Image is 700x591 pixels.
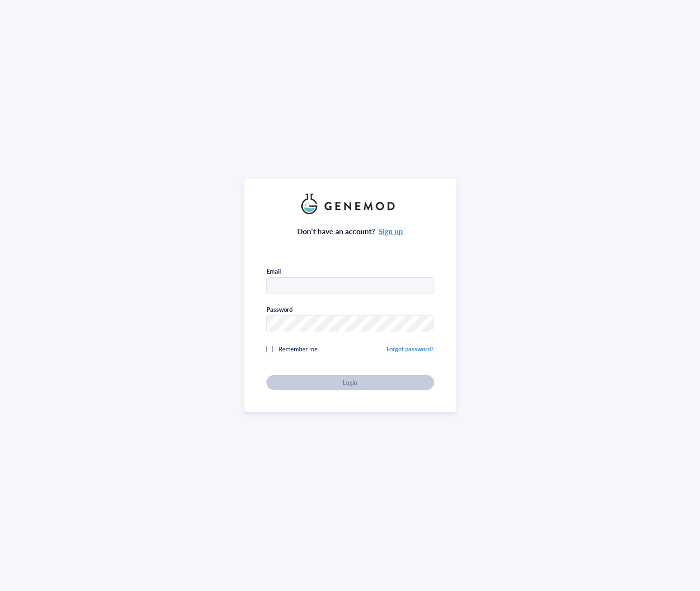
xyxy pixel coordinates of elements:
div: Email [266,267,281,275]
div: Don’t have an account? [297,225,403,237]
a: Sign up [379,226,403,236]
span: Remember me [279,344,318,353]
img: genemod_logo_light-BcqUzbGq.png [301,194,399,214]
div: Password [266,305,292,314]
a: Forgot password? [387,344,434,353]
